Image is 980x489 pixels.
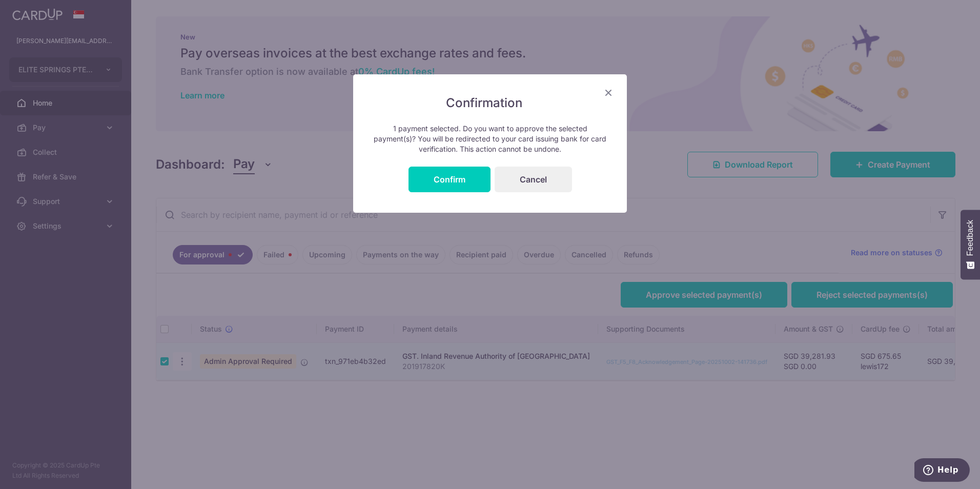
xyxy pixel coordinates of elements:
[409,167,491,192] button: Confirm
[961,210,980,279] button: Feedback - Show survey
[966,220,975,256] span: Feedback
[602,87,615,99] button: Close
[374,95,606,111] h5: Confirmation
[914,458,970,484] iframe: Opens a widget where you can find more information
[374,124,606,154] p: 1 payment selected. Do you want to approve the selected payment(s)? You will be redirected to you...
[495,167,572,192] button: Cancel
